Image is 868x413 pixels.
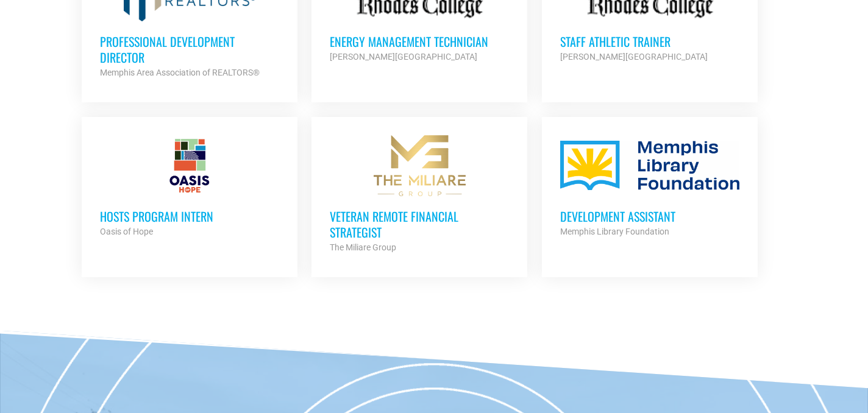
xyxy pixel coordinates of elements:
h3: Development Assistant [560,208,739,224]
strong: Oasis of Hope [100,227,153,236]
strong: Memphis Area Association of REALTORS® [100,68,260,77]
h3: Energy Management Technician [330,34,509,49]
h3: Staff Athletic Trainer [560,34,739,49]
strong: [PERSON_NAME][GEOGRAPHIC_DATA] [560,52,708,62]
strong: The Miliare Group [330,242,396,252]
h3: Veteran Remote Financial Strategist [330,208,509,240]
strong: Memphis Library Foundation [560,227,669,236]
a: Development Assistant Memphis Library Foundation [542,117,758,257]
strong: [PERSON_NAME][GEOGRAPHIC_DATA] [330,52,477,62]
a: HOSTS Program Intern Oasis of Hope [82,117,297,257]
h3: HOSTS Program Intern [100,208,279,224]
a: Veteran Remote Financial Strategist The Miliare Group [311,117,527,273]
h3: Professional Development Director [100,34,279,65]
